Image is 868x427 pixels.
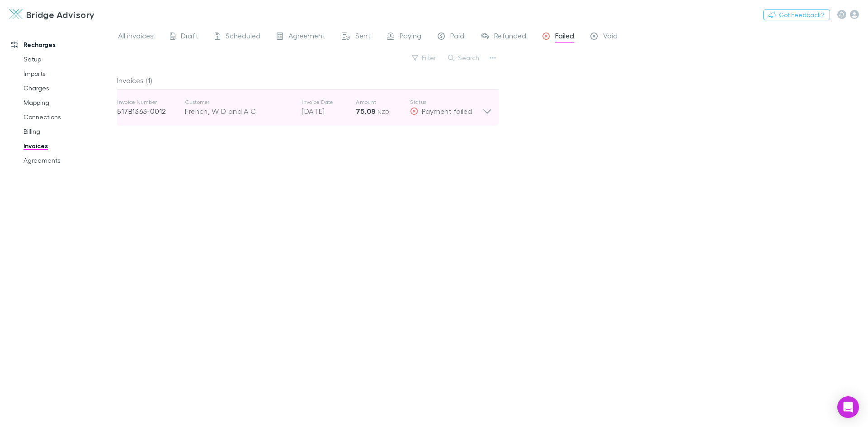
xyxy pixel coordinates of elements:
[117,106,185,117] p: 517B1363-0012
[763,9,830,20] button: Got Feedback?
[2,38,122,52] a: Recharges
[26,9,95,20] h3: Bridge Advisory
[443,52,485,63] button: Search
[603,31,618,43] span: Void
[356,99,410,106] p: Amount
[400,31,421,43] span: Paying
[117,99,185,106] p: Invoice Number
[9,9,23,20] img: Bridge Advisory's Logo
[14,95,122,110] a: Mapping
[185,106,292,117] div: French, W D and A C
[407,52,442,63] button: Filter
[14,153,122,168] a: Agreements
[185,99,292,106] p: Customer
[14,139,122,153] a: Invoices
[14,66,122,81] a: Imports
[226,31,260,43] span: Scheduled
[555,31,574,43] span: Failed
[410,99,482,106] p: Status
[837,396,859,418] div: Open Intercom Messenger
[450,31,464,43] span: Paid
[356,107,375,116] strong: 75.08
[422,107,472,115] span: Payment failed
[118,31,154,43] span: All invoices
[288,31,325,43] span: Agreement
[302,99,356,106] p: Invoice Date
[14,110,122,124] a: Connections
[14,81,122,95] a: Charges
[110,89,499,126] div: Invoice Number517B1363-0012CustomerFrench, W D and A CInvoice Date[DATE]Amount75.08 NZDStatusPaym...
[181,31,198,43] span: Draft
[14,52,122,66] a: Setup
[14,124,122,139] a: Billing
[4,4,100,25] a: Bridge Advisory
[302,106,356,117] p: [DATE]
[494,31,526,43] span: Refunded
[377,108,390,115] span: NZD
[355,31,371,43] span: Sent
